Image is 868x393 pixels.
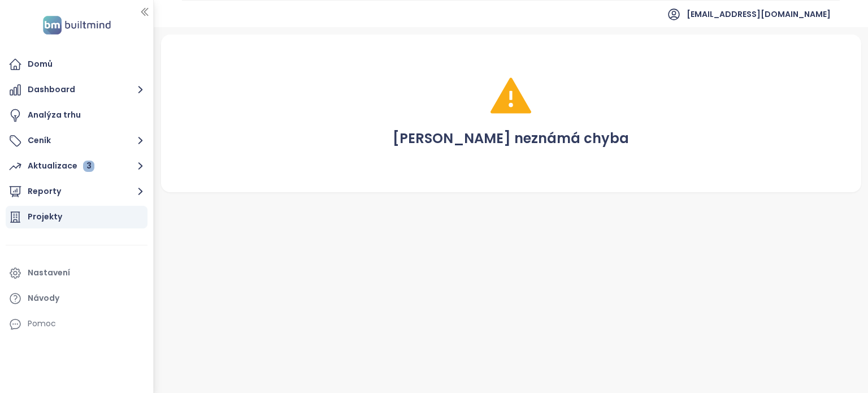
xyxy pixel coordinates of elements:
[6,262,147,284] a: Nastavení
[6,313,147,335] div: Pomoc
[6,206,147,228] a: Projekty
[28,109,81,120] font: Analýza trhu
[491,75,531,116] span: varování
[28,185,61,197] font: Reporty
[28,292,59,304] font: Návody
[6,180,147,203] button: Reporty
[28,135,51,146] font: Ceník
[86,160,92,171] font: 3
[6,287,147,310] a: Návody
[40,14,114,37] img: logo
[6,104,147,127] a: Analýza trhu
[687,8,831,20] font: [EMAIL_ADDRESS][DOMAIN_NAME]
[393,129,629,148] font: [PERSON_NAME] neznámá chyba
[28,160,77,171] font: Aktualizace
[28,84,75,95] font: Dashboard
[28,318,56,329] font: Pomoc
[28,58,53,70] font: Domů
[6,129,147,152] button: Ceník
[6,79,147,101] button: Dashboard
[6,155,147,178] button: Aktualizace 3
[28,211,62,222] font: Projekty
[28,267,70,278] font: Nastavení
[6,53,147,76] a: Domů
